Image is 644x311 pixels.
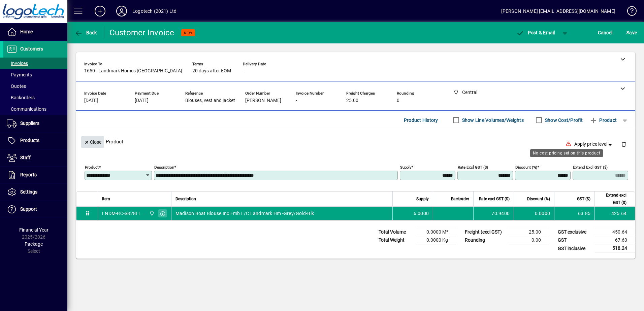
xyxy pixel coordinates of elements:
span: Apply price level [574,141,613,148]
mat-label: Description [154,165,174,170]
button: Post & Email [513,27,558,39]
span: S [626,30,629,35]
button: Close [81,136,104,148]
a: Payments [3,69,67,80]
td: 67.60 [595,236,635,244]
app-page-header-button: Delete [616,141,632,147]
button: Cancel [596,27,614,39]
mat-label: Discount (%) [515,165,537,170]
mat-label: Supply [400,165,411,170]
span: Home [20,29,33,34]
span: Item [102,195,110,203]
span: Supply [416,195,429,203]
span: Back [74,30,97,35]
td: 518.24 [595,244,635,253]
span: Reports [20,172,37,177]
span: Support [20,206,37,212]
div: Product [76,129,635,154]
div: Logotech (2021) Ltd [132,6,176,16]
td: 0.0000 M³ [416,228,456,236]
span: Products [20,138,39,143]
span: 1650 - Landmark Homes [GEOGRAPHIC_DATA] [84,68,182,74]
span: Quotes [7,83,26,89]
button: Delete [616,136,632,152]
span: Product [589,115,617,126]
a: Products [3,132,67,149]
span: Extend excl GST ($) [599,192,626,206]
td: Total Weight [375,236,416,244]
span: Communications [7,106,46,112]
span: ave [626,27,637,38]
span: Staff [20,155,31,160]
span: Customers [20,46,43,51]
a: Communications [3,103,67,115]
span: Backorder [451,195,469,203]
td: 450.64 [595,228,635,236]
span: 20 days after EOM [192,68,231,74]
button: Product History [401,114,441,126]
span: NEW [184,31,192,35]
div: [PERSON_NAME] [EMAIL_ADDRESS][DOMAIN_NAME] [501,6,615,16]
span: Settings [20,189,37,195]
td: Rounding [461,236,509,244]
mat-label: Rate excl GST ($) [458,165,488,170]
a: Reports [3,167,67,183]
span: Financial Year [19,227,49,233]
button: Save [625,27,639,39]
label: Show Cost/Profit [544,117,583,124]
span: Package [25,241,43,247]
td: 0.0000 Kg [416,236,456,244]
span: [DATE] [135,98,149,103]
div: Customer Invoice [109,27,174,38]
span: - [243,68,244,74]
span: Description [175,195,196,203]
td: 425.64 [594,207,635,220]
a: Suppliers [3,115,67,132]
span: Rate excl GST ($) [479,195,510,203]
span: 6.0000 [414,210,429,217]
span: P [528,30,531,35]
button: Product [586,114,620,126]
td: GST [554,236,595,244]
span: Cancel [598,27,613,38]
td: 63.85 [554,207,594,220]
a: Support [3,201,67,218]
button: Apply price level [572,138,616,150]
span: Close [84,137,101,148]
a: Staff [3,149,67,166]
span: Product History [404,115,438,126]
a: Home [3,24,67,40]
div: No cost pricing set on this product [530,149,603,157]
div: LNDM-BC-S828LL [102,210,141,217]
a: Invoices [3,58,67,69]
td: Total Volume [375,228,416,236]
td: 25.00 [509,228,549,236]
a: Quotes [3,80,67,92]
span: Discount (%) [527,195,550,203]
span: [PERSON_NAME] [245,98,281,103]
span: GST ($) [577,195,590,203]
span: Payments [7,72,32,77]
span: Backorders [7,95,35,100]
span: ost & Email [516,30,555,35]
td: 0.0000 [514,207,554,220]
span: Invoices [7,61,28,66]
div: 70.9400 [478,210,510,217]
span: [DATE] [84,98,98,103]
button: Back [73,27,99,39]
a: Settings [3,184,67,201]
span: Madison Boat Blouse Inc Emb L/C Landmark Hm -Grey/Gold-Blk [175,210,314,217]
mat-label: Extend excl GST ($) [573,165,608,170]
span: 0 [397,98,399,103]
span: - [296,98,297,103]
label: Show Line Volumes/Weights [461,117,524,124]
span: 25.00 [346,98,358,103]
td: Freight (excl GST) [461,228,509,236]
mat-label: Product [85,165,99,170]
td: GST inclusive [554,244,595,253]
button: Profile [111,5,132,17]
a: Backorders [3,92,67,103]
td: GST exclusive [554,228,595,236]
span: Central [148,210,155,217]
span: Blouses, vest and jacket [185,98,235,103]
